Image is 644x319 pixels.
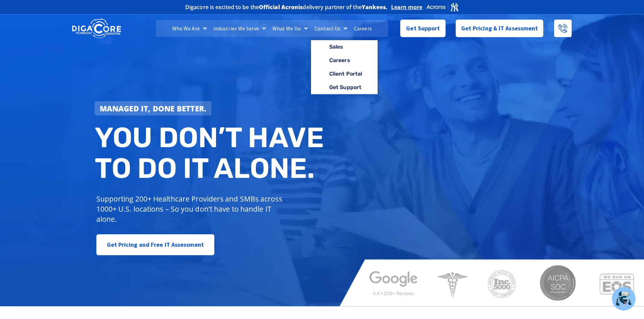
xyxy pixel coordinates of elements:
a: Get Support [400,20,445,37]
b: Yankees. [362,3,388,11]
span: Get Pricing and Free IT Assessment [107,238,204,251]
img: Acronis [426,2,459,12]
span: Get Pricing & IT Assessment [461,22,538,35]
a: Get Pricing & IT Assessment [456,20,544,37]
a: Careers [311,54,378,67]
nav: Menu [156,20,388,37]
a: Who We Are [169,20,210,37]
a: Industries We Serve [210,20,269,37]
h2: Digacore is excited to be the delivery partner of the [185,4,388,10]
a: Sales [311,40,378,54]
ul: Contact Us [311,40,378,95]
span: Get Support [406,22,440,35]
a: Client Portal [311,67,378,81]
a: Managed IT, done better. [95,101,212,115]
a: Get Pricing and Free IT Assessment [96,234,214,255]
a: Get Support [311,81,378,94]
p: Supporting 200+ Healthcare Providers and SMBs across 1000+ U.S. locations – So you don’t have to ... [96,194,285,224]
a: Careers [351,20,375,37]
strong: Managed IT, done better. [100,103,207,113]
a: What We Do [269,20,311,37]
h2: You don’t have to do IT alone. [95,122,327,184]
img: DigaCore Technology Consulting [72,18,121,39]
a: Learn more [391,4,423,10]
b: Official Acronis [259,3,303,11]
a: Contact Us [311,20,351,37]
